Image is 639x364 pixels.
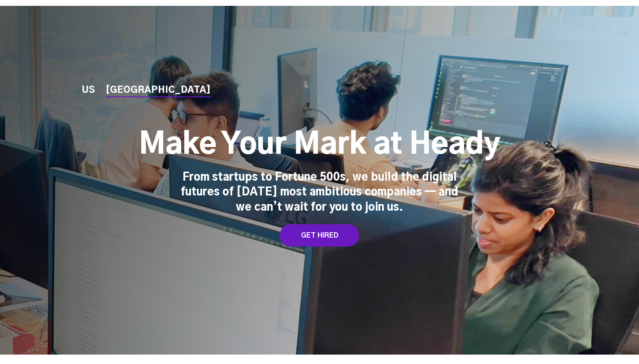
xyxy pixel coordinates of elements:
a: US [82,86,95,95]
a: [GEOGRAPHIC_DATA] [106,86,211,95]
h1: Make Your Mark at Heady [139,127,500,163]
a: GET HIRED [280,224,359,247]
div: From startups to Fortune 500s, we build the digital futures of [DATE] most ambitious companies — ... [181,170,459,216]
